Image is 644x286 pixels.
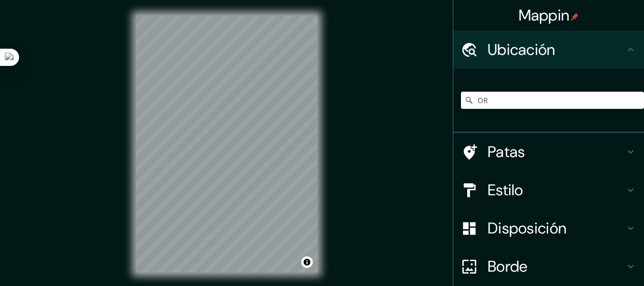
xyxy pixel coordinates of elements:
[453,31,644,69] div: Ubicación
[519,5,570,25] font: Mappin
[453,209,644,247] div: Disposición
[488,142,525,162] font: Patas
[301,256,313,268] button: Activar o desactivar atribución
[453,247,644,286] div: Borde
[559,249,634,275] iframe: Lanzador de widgets de ayuda
[571,13,579,21] img: pin-icon.png
[453,171,644,209] div: Estilo
[488,256,528,276] font: Borde
[488,218,566,238] font: Disposición
[488,40,555,60] font: Ubicación
[461,92,644,109] input: Elige tu ciudad o zona
[136,15,317,273] canvas: Mapa
[488,180,523,200] font: Estilo
[453,133,644,171] div: Patas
